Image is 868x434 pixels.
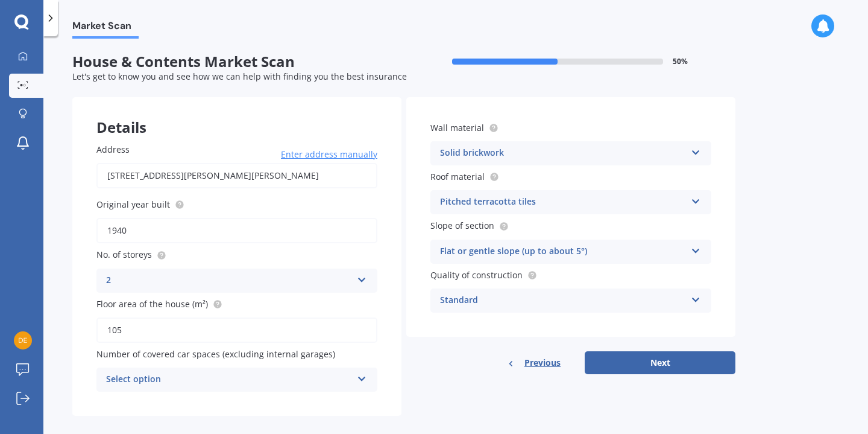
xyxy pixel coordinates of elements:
span: Roof material [430,171,485,182]
span: Address [96,144,130,155]
div: 2 [106,273,352,288]
span: No. of storeys [96,249,152,261]
div: Solid brickwork [440,146,686,161]
span: Number of covered car spaces (excluding internal garages) [96,348,335,360]
img: 3170a5abcf7987264e373063c9ad3edb [14,331,32,349]
span: Floor area of the house (m²) [96,298,208,310]
span: Quality of construction [430,269,523,281]
span: Previous [524,354,561,372]
span: Slope of section [430,220,494,232]
button: Next [585,351,735,374]
div: Flat or gentle slope (up to about 5°) [440,244,686,259]
div: Details [72,97,401,133]
div: Pitched terracotta tiles [440,195,686,209]
span: House & Contents Market Scan [72,53,404,71]
span: Wall material [430,122,484,133]
input: Enter address [96,163,377,188]
span: 50 % [673,57,688,66]
div: Standard [440,293,686,308]
div: Select option [106,372,352,387]
input: Enter year [96,218,377,243]
span: Let's get to know you and see how we can help with finding you the best insurance [72,71,407,82]
input: Enter floor area [96,318,377,343]
span: Market Scan [72,20,139,36]
span: Original year built [96,199,170,210]
span: Enter address manually [281,148,377,161]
